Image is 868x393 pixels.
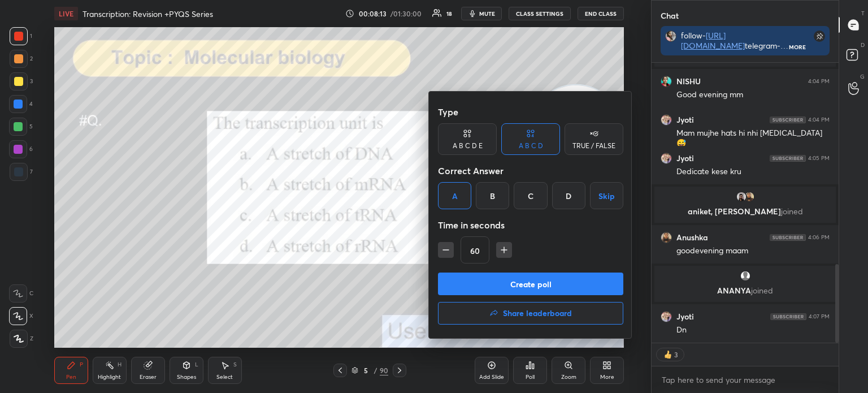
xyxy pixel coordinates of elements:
div: C [514,182,547,209]
div: TRUE / FALSE [572,142,615,149]
div: D [552,182,585,209]
button: Share leaderboard [438,302,623,325]
button: Skip [590,182,623,209]
button: Create poll [438,273,623,295]
div: Correct Answer [438,159,623,182]
div: A B C D E [453,142,483,149]
div: B [476,182,509,209]
div: A [438,182,471,209]
h4: Share leaderboard [503,309,572,317]
div: Type [438,101,623,123]
div: Time in seconds [438,214,623,236]
div: A B C D [519,142,543,149]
